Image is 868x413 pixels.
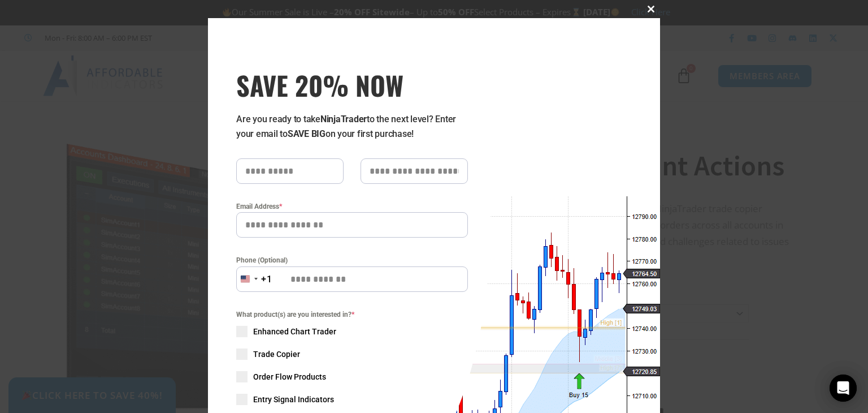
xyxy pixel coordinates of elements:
span: Enhanced Chart Trader [253,326,336,337]
label: Enhanced Chart Trader [236,326,468,337]
div: Open Intercom Messenger [830,375,857,402]
strong: NinjaTrader [320,114,367,124]
span: Trade Copier [253,349,300,360]
span: What product(s) are you interested in? [236,309,468,320]
div: +1 [261,272,272,287]
label: Trade Copier [236,349,468,360]
p: Are you ready to take to the next level? Enter your email to on your first purchase! [236,112,468,141]
label: Phone (Optional) [236,255,468,266]
button: Selected country [236,266,272,292]
strong: SAVE BIG [288,128,325,139]
label: Order Flow Products [236,371,468,382]
label: Entry Signal Indicators [236,394,468,405]
span: Order Flow Products [253,371,326,382]
span: SAVE 20% NOW [236,69,468,101]
label: Email Address [236,201,468,212]
span: Entry Signal Indicators [253,394,334,405]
